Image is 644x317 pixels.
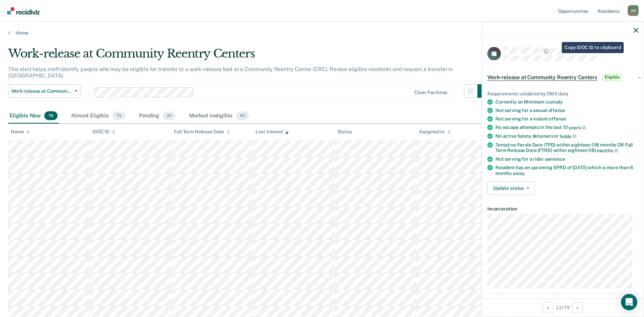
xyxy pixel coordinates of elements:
[545,99,563,105] span: custody
[621,294,637,310] div: Open Intercom Messenger
[8,66,453,79] p: This alert helps staff identify people who may be eligible for transfer to a work-release bed at ...
[236,111,249,120] span: 60
[487,181,535,195] button: Update status
[597,148,618,153] span: months
[560,133,576,139] span: holds
[112,111,126,120] span: 73
[542,302,553,313] button: Previous Opportunity
[419,129,451,135] div: Assigned to
[8,109,59,123] div: Eligible Now
[256,129,288,135] div: Last Viewed
[11,88,72,94] span: Work-release at Community Reentry Centers
[337,129,352,135] div: Status
[495,108,638,113] div: Not serving for a sexual
[495,124,638,131] div: No escape attempts in the last 10
[8,47,491,66] div: Work-release at Community Reentry Centers
[70,109,127,123] div: Almost Eligible
[174,129,230,135] div: Full Term Release Date
[495,164,638,176] div: Resident has an upcoming EPRD of [DATE] which is more than 6 months
[549,116,566,121] span: offense
[163,111,176,120] span: 20
[548,108,565,113] span: offense
[495,99,638,105] div: Currently on Minimum
[572,302,583,313] button: Next Opportunity
[8,30,636,36] a: Home
[138,109,177,123] div: Pending
[188,109,250,123] div: Marked Ineligible
[628,5,639,16] div: D M
[495,142,638,153] div: Tentative Parole Date (TPD) within eighteen (18) months OR Full Term Release Date (FTRD) within e...
[92,129,115,135] div: IDOC ID
[495,116,638,122] div: Not serving for a violent
[545,156,565,161] span: sentence
[487,91,638,96] div: Requirements validated by OMS data
[11,129,30,135] div: Name
[414,90,447,95] div: Clear facilities
[628,5,639,16] button: Profile dropdown button
[482,298,644,316] div: 12 / 79
[602,74,622,81] span: Eligible
[487,74,597,81] span: Work-release at Community Reentry Centers
[495,133,638,139] div: No active felony detainers or
[487,206,638,211] dt: Incarceration
[7,7,40,15] img: Recidiviz
[495,156,638,162] div: Not serving for a rider
[482,66,644,88] div: Work-release at Community Reentry CentersEligible
[44,111,58,120] span: 79
[513,170,525,176] span: away.
[569,125,586,130] span: years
